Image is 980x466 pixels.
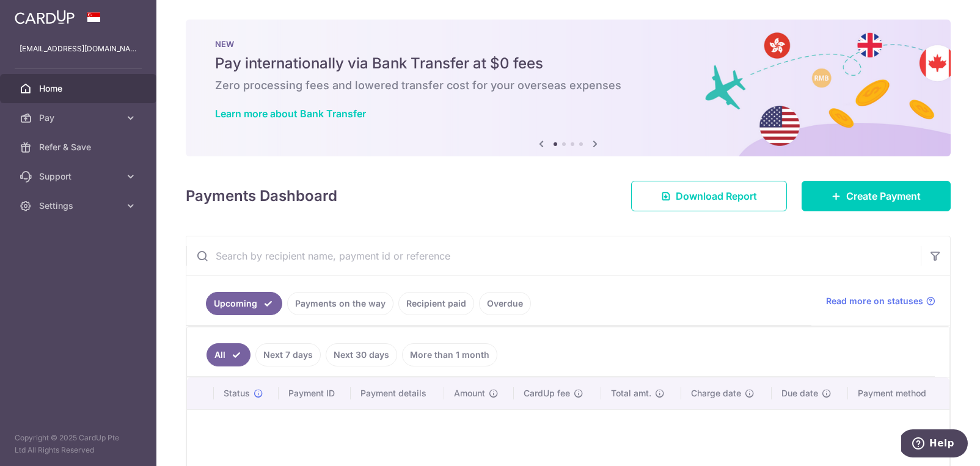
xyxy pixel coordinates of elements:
a: More than 1 month [402,343,497,366]
a: Overdue [479,292,531,315]
a: Download Report [631,181,787,211]
a: All [207,343,250,366]
span: Total amt. [611,387,651,399]
a: Next 7 days [255,343,321,366]
img: Bank transfer banner [186,20,951,156]
p: [EMAIL_ADDRESS][DOMAIN_NAME] [20,43,137,55]
th: Payment details [351,377,444,409]
span: Due date [781,387,818,399]
span: Home [39,82,120,95]
span: Settings [39,200,120,212]
h5: Pay internationally via Bank Transfer at $0 fees [215,54,921,73]
span: Status [224,387,250,399]
h6: Zero processing fees and lowered transfer cost for your overseas expenses [215,78,921,93]
span: Refer & Save [39,141,120,153]
span: CardUp fee [524,387,570,399]
a: Recipient paid [398,292,474,315]
img: CardUp [15,10,75,24]
span: Download Report [676,189,757,203]
a: Create Payment [802,181,951,211]
a: Read more on statuses [826,295,935,307]
span: Amount [454,387,485,399]
h4: Payments Dashboard [186,185,337,207]
th: Payment ID [279,377,351,409]
a: Upcoming [206,292,282,315]
input: Search by recipient name, payment id or reference [186,236,921,275]
span: Support [39,170,120,183]
iframe: Opens a widget where you can find more information [901,429,968,460]
a: Payments on the way [287,292,393,315]
a: Next 30 days [326,343,397,366]
span: Create Payment [846,189,921,203]
a: Learn more about Bank Transfer [215,107,366,120]
span: Pay [39,112,120,124]
th: Payment method [848,377,949,409]
span: Read more on statuses [826,295,923,307]
p: NEW [215,39,921,49]
span: Charge date [691,387,741,399]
